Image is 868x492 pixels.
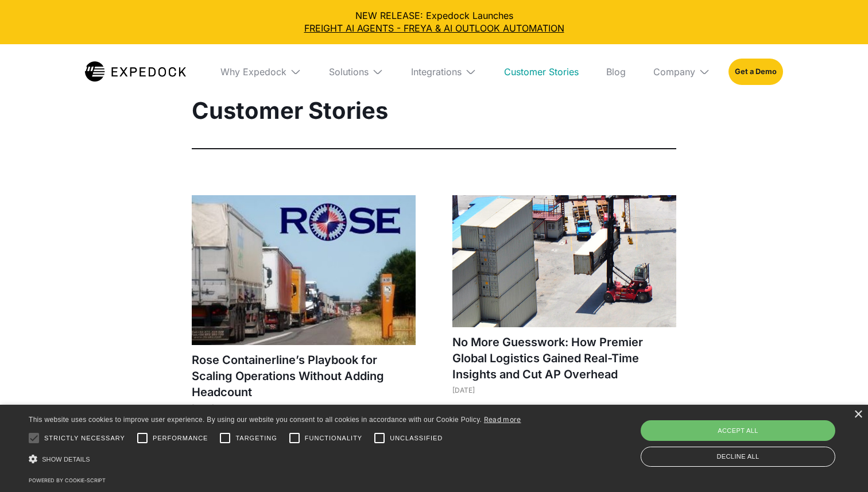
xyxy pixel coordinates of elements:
h1: Customer Stories [192,96,676,125]
div: Show details [29,451,521,467]
div: Company [653,66,695,78]
span: Targeting [235,433,277,443]
div: Why Expedock [220,66,286,78]
a: Rose Containerline’s Playbook for Scaling Operations Without Adding Headcount[DATE] [192,195,416,424]
a: Blog [597,44,635,99]
h1: No More Guesswork: How Premier Global Logistics Gained Real-Time Insights and Cut AP Overhead [452,334,676,382]
a: Get a Demo [728,59,783,85]
div: Company [644,44,719,99]
div: Integrations [411,66,462,78]
span: This website uses cookies to improve user experience. By using our website you consent to all coo... [29,416,482,424]
span: Show details [42,456,90,463]
div: [DATE] [452,386,676,394]
div: Decline all [641,447,835,467]
div: Close [854,410,862,419]
a: Customer Stories [495,44,588,99]
div: Why Expedock [211,44,311,99]
h1: Rose Containerline’s Playbook for Scaling Operations Without Adding Headcount [192,352,416,400]
a: FREIGHT AI AGENTS - FREYA & AI OUTLOOK AUTOMATION [9,22,859,34]
div: Solutions [320,44,393,99]
span: Unclassified [390,433,443,443]
a: Read more [484,415,521,424]
span: Strictly necessary [44,433,125,443]
span: Functionality [305,433,362,443]
a: No More Guesswork: How Premier Global Logistics Gained Real-Time Insights and Cut AP Overhead[DATE] [452,195,676,406]
div: [DATE] [192,404,416,412]
iframe: Chat Widget [811,437,868,492]
div: Accept all [641,420,835,441]
span: Performance [153,433,208,443]
a: Powered by cookie-script [29,477,106,483]
div: Integrations [402,44,486,99]
div: NEW RELEASE: Expedock Launches [9,9,859,35]
div: Solutions [329,66,369,78]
